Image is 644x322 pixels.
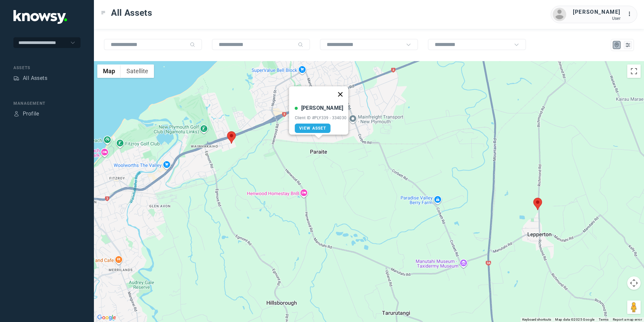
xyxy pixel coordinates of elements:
img: avatar.png [553,8,566,21]
button: Show street map [97,64,121,78]
div: Assets [13,65,80,71]
a: Open this area in Google Maps (opens a new window) [96,313,118,322]
div: [PERSON_NAME] [301,104,343,112]
div: Profile [13,111,19,117]
a: View Asset [295,124,331,133]
button: Close [332,86,348,102]
div: Search [298,42,303,47]
div: Toggle Menu [101,10,106,15]
img: Application Logo [13,10,67,24]
button: Show satellite imagery [121,64,154,78]
a: ProfileProfile [13,110,39,118]
div: Search [190,42,195,47]
span: View Asset [299,126,326,131]
div: Map [614,42,620,48]
div: [PERSON_NAME] [573,8,621,16]
div: Management [13,100,80,106]
div: All Assets [23,74,47,82]
span: All Assets [111,7,152,19]
div: User [573,16,621,21]
span: Map data ©2025 Google [555,318,594,321]
div: Client ID #PLY339 - 334030 [295,116,347,120]
img: Google [96,313,118,322]
button: Map camera controls [627,276,641,290]
a: Report a map error [613,318,642,321]
div: Profile [23,110,39,118]
div: : [627,10,635,19]
button: Drag Pegman onto the map to open Street View [627,301,641,314]
button: Toggle fullscreen view [627,64,641,78]
a: Terms [599,318,609,321]
button: Keyboard shortcuts [522,317,551,322]
a: AssetsAll Assets [13,74,47,82]
tspan: ... [628,11,634,16]
div: List [625,42,631,48]
div: Assets [13,75,19,81]
div: : [627,10,635,18]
